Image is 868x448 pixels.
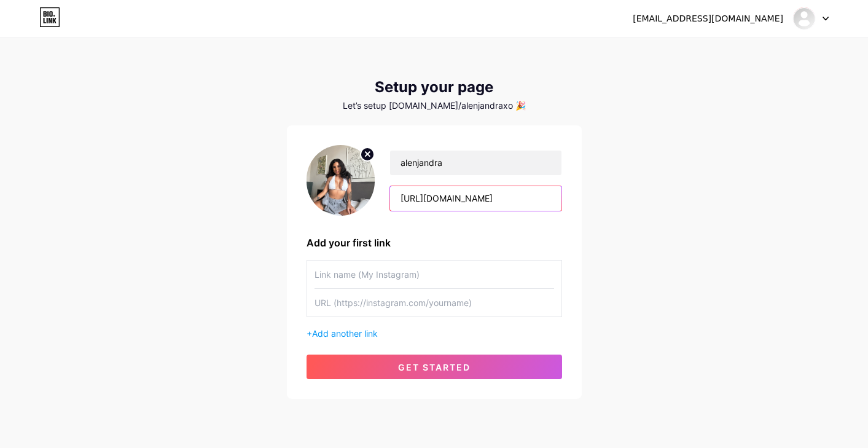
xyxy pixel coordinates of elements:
button: get started [307,355,562,379]
input: Link name (My Instagram) [315,261,554,288]
input: URL (https://instagram.com/yourname) [315,289,554,316]
div: Setup your page [287,79,582,96]
span: Add another link [312,328,378,339]
img: profile pic [307,145,375,216]
div: [EMAIL_ADDRESS][DOMAIN_NAME] [633,12,783,25]
div: Let’s setup [DOMAIN_NAME]/alenjandraxo 🎉 [287,101,582,111]
div: + [307,327,562,340]
span: get started [398,362,471,372]
input: bio [390,186,561,211]
div: Add your first link [307,235,562,250]
img: alenjandraxo [792,7,816,30]
input: Your name [390,151,561,175]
